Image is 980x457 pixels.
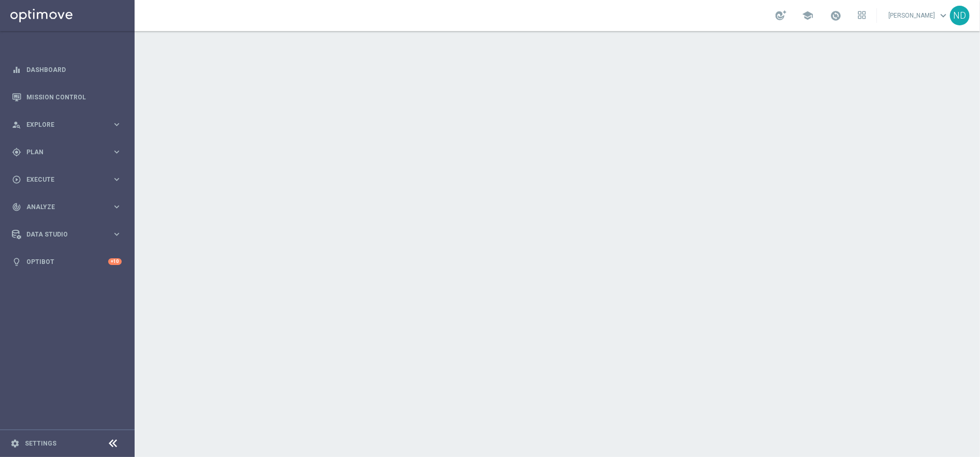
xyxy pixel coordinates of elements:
[26,248,108,275] a: Optibot
[26,204,112,210] span: Analyze
[11,93,122,101] button: Mission Control
[12,257,21,267] i: lightbulb
[11,230,122,239] button: Data Studio keyboard_arrow_right
[11,203,122,211] button: track_changes Analyze keyboard_arrow_right
[802,10,813,21] span: school
[11,148,122,156] button: gps_fixed Plan keyboard_arrow_right
[26,83,122,111] a: Mission Control
[11,175,122,184] button: play_circle_outline Execute keyboard_arrow_right
[26,231,112,238] span: Data Studio
[12,120,21,129] i: person_search
[12,120,112,129] div: Explore
[108,258,122,265] div: +10
[938,10,949,21] span: keyboard_arrow_down
[12,65,21,75] i: equalizer
[12,83,122,111] div: Mission Control
[887,8,950,23] a: [PERSON_NAME]keyboard_arrow_down
[11,66,122,74] button: equalizer Dashboard
[112,174,122,184] i: keyboard_arrow_right
[950,6,970,25] div: ND
[26,176,112,183] span: Execute
[25,440,56,447] a: Settings
[12,248,122,275] div: Optibot
[12,148,21,157] i: gps_fixed
[26,122,112,128] span: Explore
[12,56,122,83] div: Dashboard
[12,175,112,184] div: Execute
[12,175,21,184] i: play_circle_outline
[11,258,122,266] button: lightbulb Optibot +10
[112,120,122,129] i: keyboard_arrow_right
[10,439,20,448] i: settings
[12,230,112,239] div: Data Studio
[26,149,112,155] span: Plan
[112,229,122,239] i: keyboard_arrow_right
[112,202,122,212] i: keyboard_arrow_right
[12,202,21,212] i: track_changes
[26,56,122,83] a: Dashboard
[12,148,112,157] div: Plan
[12,202,112,212] div: Analyze
[112,147,122,157] i: keyboard_arrow_right
[11,121,122,129] button: person_search Explore keyboard_arrow_right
